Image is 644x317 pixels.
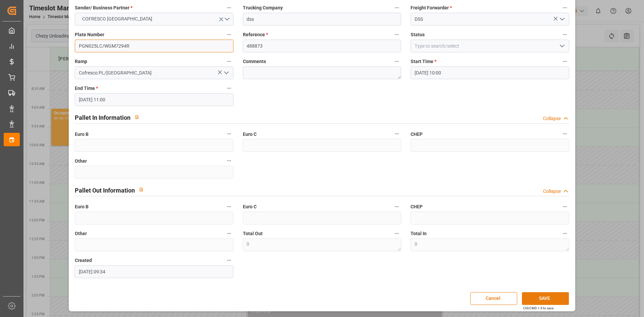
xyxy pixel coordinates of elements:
[243,58,266,65] span: Comments
[411,66,569,79] input: DD-MM-YYYY HH:MM
[392,229,401,238] button: Total Out
[75,31,104,38] span: Plate Number
[543,115,561,122] div: Collapse
[556,14,567,24] button: open menu
[556,41,567,51] button: open menu
[411,230,427,237] span: Total In
[225,156,233,165] button: Other
[411,131,423,138] span: CHEP
[243,230,263,237] span: Total Out
[243,31,268,38] span: Reference
[560,57,569,66] button: Start Time *
[411,40,569,52] input: Type to search/select
[225,229,233,238] button: Other
[243,203,257,210] span: Euro C
[560,30,569,39] button: Status
[225,256,233,265] button: Created
[75,113,130,122] h2: Pallet In Information
[411,31,425,38] span: Status
[225,3,233,12] button: Sender/ Business Partner *
[75,131,89,138] span: Euro B
[523,306,553,311] div: Ctrl/CMD + S to save
[243,131,257,138] span: Euro C
[225,129,233,138] button: Euro B
[243,4,283,11] span: Trucking Company
[392,202,401,211] button: Euro C
[560,3,569,12] button: Freight Forwarder *
[225,30,233,39] button: Plate Number
[75,66,233,79] input: Type to search/select
[130,111,143,123] button: View description
[75,203,89,210] span: Euro B
[75,85,98,92] span: End Time
[75,93,233,106] input: DD-MM-YYYY HH:MM
[75,257,92,264] span: Created
[75,230,87,237] span: Other
[75,4,132,11] span: Sender/ Business Partner
[560,229,569,238] button: Total In
[243,239,401,251] textarea: 0
[560,202,569,211] button: CHEP
[392,57,401,66] button: Comments
[411,4,452,11] span: Freight Forwarder
[75,265,233,278] input: DD-MM-YYYY HH:MM
[411,58,436,65] span: Start Time
[75,186,135,195] h2: Pallet Out Information
[225,57,233,66] button: Ramp
[75,58,87,65] span: Ramp
[221,68,231,78] button: open menu
[75,13,233,25] button: open menu
[470,292,517,305] button: Cancel
[225,202,233,211] button: Euro B
[392,30,401,39] button: Reference *
[560,129,569,138] button: CHEP
[75,158,87,165] span: Other
[543,188,561,195] div: Collapse
[135,183,148,196] button: View description
[392,129,401,138] button: Euro C
[411,239,569,251] textarea: 0
[79,15,156,22] span: COFRESCO [GEOGRAPHIC_DATA]
[411,203,423,210] span: CHEP
[392,3,401,12] button: Trucking Company
[225,84,233,93] button: End Time *
[522,292,569,305] button: SAVE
